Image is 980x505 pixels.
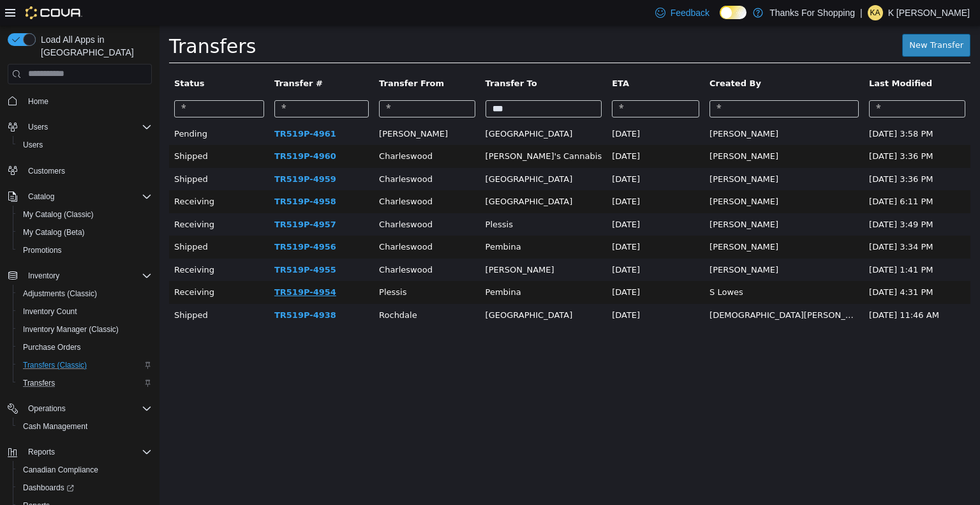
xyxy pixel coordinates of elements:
[18,207,99,222] a: My Catalog (Classic)
[550,126,619,135] span: Tina Jansen
[18,358,152,373] span: Transfers (Classic)
[13,338,157,356] button: Purchase Orders
[10,119,110,142] td: Shipped
[115,126,177,135] a: TR519P-4960
[36,33,152,59] span: Load All Apps in [GEOGRAPHIC_DATA]
[743,8,811,31] a: New Transfer
[10,210,110,233] td: Shipped
[18,419,152,434] span: Cash Management
[3,400,157,418] button: Operations
[447,97,545,120] td: [DATE]
[28,96,48,107] span: Home
[13,320,157,338] button: Inventory Manager (Classic)
[550,149,619,158] span: Tina Jansen
[550,171,619,181] span: Tina Jansen
[23,378,55,388] span: Transfers
[23,268,64,283] button: Inventory
[18,137,48,153] a: Users
[18,286,152,301] span: Adjustments (Classic)
[18,322,124,337] a: Inventory Manager (Classic)
[18,322,152,337] span: Inventory Manager (Classic)
[115,262,177,271] a: TR519P-4954
[23,94,54,109] a: Home
[868,5,883,20] div: K Atlee-Raymond
[10,233,110,256] td: Receiving
[219,126,273,135] span: Charleswood
[23,401,71,416] button: Operations
[447,210,545,233] td: [DATE]
[447,119,545,142] td: [DATE]
[3,92,157,110] button: Home
[115,149,177,158] a: TR519P-4959
[219,103,288,113] span: Henderson
[219,171,273,181] span: Charleswood
[10,278,110,301] td: Shipped
[23,444,152,460] span: Reports
[219,52,287,64] button: Transfer From
[326,239,395,249] span: Henderson
[23,465,98,475] span: Canadian Compliance
[447,255,545,278] td: [DATE]
[452,52,472,64] button: ETA
[13,206,157,223] button: My Catalog (Classic)
[13,285,157,303] button: Adjustments (Classic)
[3,267,157,285] button: Inventory
[326,285,413,294] span: Grant Park
[23,342,81,352] span: Purchase Orders
[28,192,54,202] span: Catalog
[23,245,62,255] span: Promotions
[115,216,177,226] a: TR519P-4956
[23,209,94,220] span: My Catalog (Classic)
[23,444,60,460] button: Reports
[18,462,103,478] a: Canadian Compliance
[704,188,811,211] td: [DATE] 3:49 PM
[23,421,87,432] span: Cash Management
[550,52,604,64] button: Created By
[13,374,157,392] button: Transfers
[18,375,60,391] a: Transfers
[704,142,811,165] td: [DATE] 3:36 PM
[720,6,746,19] input: Dark Mode
[671,6,709,19] span: Feedback
[18,480,79,495] a: Dashboards
[15,52,47,64] button: Status
[709,52,775,64] button: Last Modified
[23,140,43,150] span: Users
[704,233,811,256] td: [DATE] 1:41 PM
[326,126,443,135] span: Lucy's Cannabis
[23,401,152,416] span: Operations
[18,225,152,240] span: My Catalog (Beta)
[23,189,152,204] span: Catalog
[13,461,157,479] button: Canadian Compliance
[23,324,119,335] span: Inventory Manager (Classic)
[28,166,65,176] span: Customers
[447,233,545,256] td: [DATE]
[550,262,584,271] span: S Lowes
[18,358,92,373] a: Transfers (Classic)
[219,262,247,271] span: Plessis
[115,171,177,181] a: TR519P-4958
[23,268,152,283] span: Inventory
[888,5,970,20] p: K [PERSON_NAME]
[18,304,152,319] span: Inventory Count
[326,216,362,226] span: Pembina
[23,163,152,179] span: Customers
[13,136,157,154] button: Users
[447,188,545,211] td: [DATE]
[326,171,413,181] span: Grant Park
[870,5,880,20] span: KA
[10,188,110,211] td: Receiving
[326,194,353,204] span: Plessis
[3,443,157,461] button: Reports
[23,163,70,179] a: Customers
[23,306,77,317] span: Inventory Count
[18,340,152,355] span: Purchase Orders
[550,194,619,204] span: Tina Jansen
[704,255,811,278] td: [DATE] 4:31 PM
[115,239,177,249] a: TR519P-4955
[10,10,96,32] span: Transfers
[219,216,273,226] span: Charleswood
[704,119,811,142] td: [DATE] 3:36 PM
[447,278,545,301] td: [DATE]
[18,243,67,258] a: Promotions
